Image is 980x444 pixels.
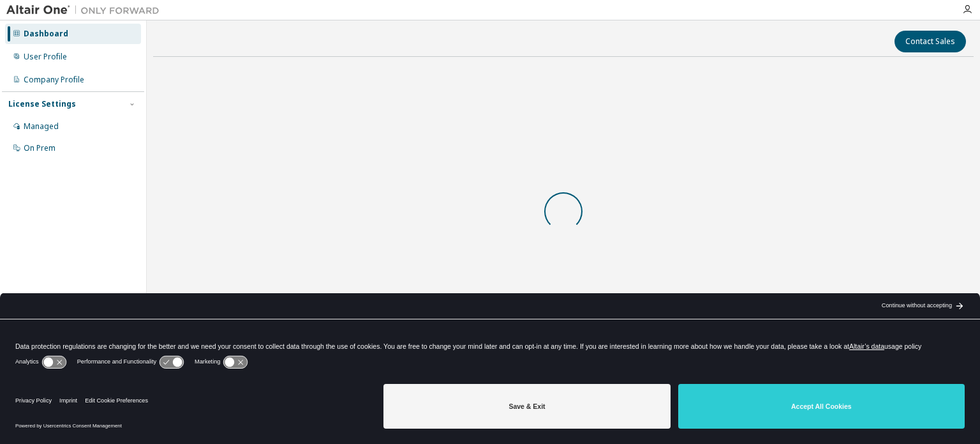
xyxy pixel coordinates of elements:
div: On Prem [24,143,56,153]
div: User Profile [24,52,67,62]
div: License Settings [8,99,76,109]
div: Company Profile [24,75,84,85]
div: Dashboard [24,29,68,39]
img: Altair One [6,4,166,17]
div: Managed [24,121,59,132]
button: Contact Sales [895,31,966,52]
